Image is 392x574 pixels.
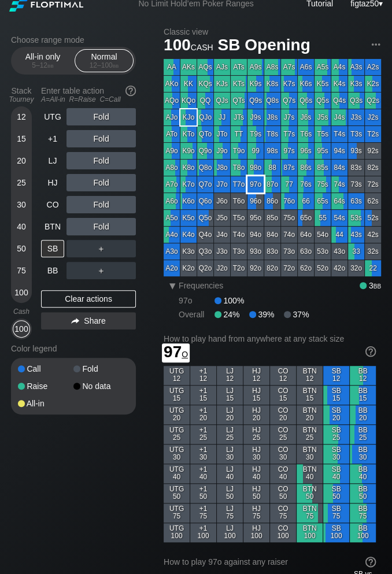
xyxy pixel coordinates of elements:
div: 64s [331,193,347,209]
div: 84s [331,160,347,176]
div: Q7o [197,176,213,192]
div: JJ [214,109,230,125]
div: A4s [331,59,347,75]
div: +1 75 [190,503,216,523]
div: Fold [66,152,136,169]
div: Q3o [197,243,213,260]
div: UTG 15 [164,386,190,405]
div: 97o [247,176,264,192]
div: Color legend [11,339,136,358]
div: T9s [247,126,264,142]
div: CO 20 [270,405,296,424]
div: 33 [348,243,364,260]
div: J3o [214,243,230,260]
div: +1 25 [190,425,216,444]
div: T8o [231,160,247,176]
div: QJo [197,109,213,125]
div: Clear actions [41,290,136,308]
div: CO 30 [270,445,296,464]
div: Share [41,312,136,329]
div: 87s [281,160,297,176]
div: Q7s [281,92,297,109]
div: 50 [13,240,30,257]
div: 100 [13,284,30,301]
div: 20 [13,152,30,169]
div: 12 – 100 [80,61,128,69]
div: HJ 40 [243,464,269,483]
div: Overall [179,310,215,319]
div: HJ 30 [243,445,269,464]
div: 98o [247,160,264,176]
div: 53s [348,210,364,226]
div: HJ 20 [243,405,269,424]
div: 52o [315,260,331,276]
div: J8s [264,109,280,125]
div: J5s [315,109,331,125]
div: 87o [264,176,280,192]
div: J7o [214,176,230,192]
div: A7s [281,59,297,75]
div: K8o [180,160,197,176]
div: 44 [331,227,347,243]
h2: Classic view [164,27,381,36]
div: ATs [231,59,247,75]
div: UTG 30 [164,445,190,464]
div: 77 [281,176,297,192]
div: BTN 25 [297,425,323,444]
div: BB 15 [350,386,376,405]
div: Q5s [315,92,331,109]
div: LJ 40 [217,464,243,483]
div: K6s [298,76,314,92]
div: Fold [66,108,136,125]
div: A2o [164,260,180,276]
div: 52s [365,210,381,226]
div: T5s [315,126,331,142]
div: J2s [365,109,381,125]
div: Q9o [197,143,213,159]
span: cash [191,40,213,53]
div: Fold [66,218,136,235]
div: Fold [66,174,136,191]
div: K3s [348,76,364,92]
div: 75 [13,262,30,279]
div: 24% [215,310,249,319]
div: SB [41,240,64,257]
div: LJ 15 [217,386,243,405]
div: KJs [214,76,230,92]
div: BB 50 [350,484,376,503]
div: T9o [231,143,247,159]
div: T7s [281,126,297,142]
div: Stack [6,82,36,108]
div: 100 [13,320,30,338]
div: 64o [298,227,314,243]
div: 85o [264,210,280,226]
div: 40 [13,218,30,235]
div: K7o [180,176,197,192]
div: A3s [348,59,364,75]
div: J4s [331,109,347,125]
div: A9s [247,59,264,75]
div: 83s [348,160,364,176]
div: Q4o [197,227,213,243]
div: J9o [214,143,230,159]
div: A2s [365,59,381,75]
div: 82o [264,260,280,276]
div: 63o [298,243,314,260]
div: 43o [331,243,347,260]
div: CO [41,196,64,213]
div: UTG 75 [164,503,190,523]
div: CO 15 [270,386,296,405]
div: 73s [348,176,364,192]
div: 84o [264,227,280,243]
span: bb [47,61,54,69]
div: A=All-in R=Raise C=Call [41,95,136,103]
div: BB 40 [350,464,376,483]
div: KQo [180,92,197,109]
div: +1 20 [190,405,216,424]
div: K2s [365,76,381,92]
div: 53o [315,243,331,260]
div: Q3s [348,92,364,109]
div: LJ 25 [217,425,243,444]
div: 65o [298,210,314,226]
div: 72o [281,260,297,276]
